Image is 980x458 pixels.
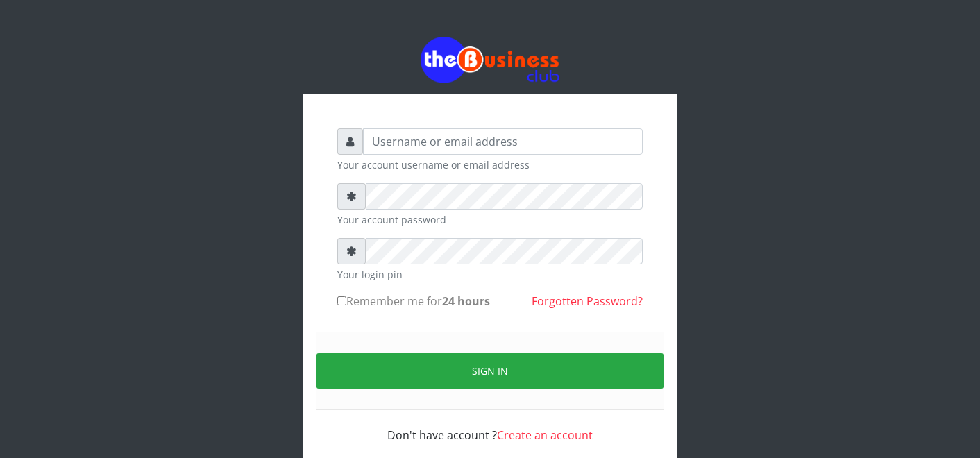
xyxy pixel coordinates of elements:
div: Don't have account ? [337,410,643,443]
small: Your account username or email address [337,158,643,172]
input: Remember me for24 hours [337,296,346,305]
label: Remember me for [337,293,490,309]
a: Forgotten Password? [532,294,643,309]
small: Your login pin [337,267,643,282]
button: Sign in [316,353,664,389]
a: Create an account [497,427,593,443]
small: Your account password [337,212,643,227]
input: Username or email address [363,128,643,155]
b: 24 hours [442,294,490,309]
